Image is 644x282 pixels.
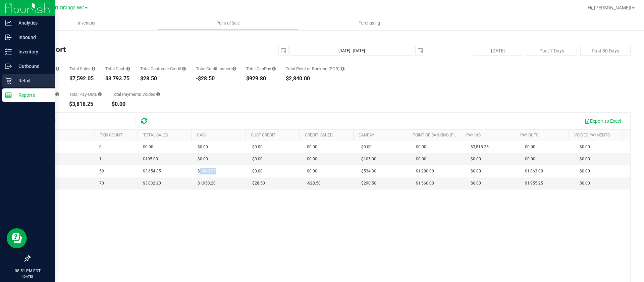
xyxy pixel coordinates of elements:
[252,156,263,162] span: $0.00
[252,168,263,174] span: $0.00
[359,133,374,137] a: CanPay
[99,156,102,162] span: 1
[580,156,590,162] span: $0.00
[7,228,27,248] iframe: Resource center
[580,115,625,127] button: Export to Excel
[471,180,481,187] span: $0.00
[5,63,12,70] inline-svg: Outbound
[196,67,236,71] div: Total Credit Issued
[69,92,102,96] div: Total Pay-Outs
[140,67,186,71] div: Total Customer Credit
[198,144,208,150] span: $0.00
[140,76,186,81] div: $28.50
[416,156,426,162] span: $0.00
[3,268,52,274] p: 08:51 PM EDT
[299,16,440,30] a: Purchasing
[350,20,389,26] span: Purchasing
[307,168,317,174] span: $0.00
[286,67,344,71] div: Total Point of Banking (POB)
[307,180,321,187] span: -$28.50
[252,144,263,150] span: $0.00
[272,67,276,71] i: Sum of all successful, non-voided payment transaction amounts using CanPay (as well as manual Can...
[471,168,481,174] span: $0.00
[279,46,288,55] span: select
[361,180,376,187] span: $290.50
[3,274,52,279] p: [DATE]
[473,46,523,56] button: [DATE]
[307,144,317,150] span: $0.00
[251,133,275,137] a: Cust Credit
[112,102,160,107] div: $0.00
[574,133,610,137] a: Voided Payments
[143,144,153,150] span: $0.00
[92,67,95,71] i: Sum of all successful, non-voided payment transaction amounts (excluding tips and transaction fee...
[196,76,236,81] div: -$28.50
[12,62,52,70] p: Outbound
[99,180,104,187] span: 70
[416,144,426,150] span: $0.00
[12,33,52,41] p: Inbound
[232,67,236,71] i: Sum of all successful refund transaction amounts from purchase returns resulting in account credi...
[361,144,372,150] span: $0.00
[69,67,95,71] div: Total Sales
[99,168,104,174] span: 59
[305,133,333,137] a: Credit Issued
[525,168,543,174] span: $1,863.00
[100,133,122,137] a: TXN Count
[520,133,538,137] a: Pay Outs
[143,133,168,137] a: Total Sales
[580,144,590,150] span: $0.00
[416,46,425,55] span: select
[30,46,230,53] h4: Till Report
[466,133,481,137] a: Pay Ins
[198,156,208,162] span: $0.00
[286,76,344,81] div: $2,840.00
[143,168,161,174] span: $3,654.85
[246,67,276,71] div: Total CanPay
[588,5,631,10] span: Hi, [PERSON_NAME]!
[5,34,12,41] inline-svg: Inbound
[12,19,52,27] p: Analytics
[99,144,102,150] span: 0
[246,76,276,81] div: $929.80
[143,180,161,187] span: $3,832.20
[16,16,157,30] a: Inventory
[182,67,186,71] i: Sum of all successful, non-voided payment transaction amounts using account credit as the payment...
[197,133,208,137] a: Cash
[341,67,344,71] i: Sum of the successful, non-voided point-of-banking payment transaction amounts, both via payment ...
[361,168,376,174] span: $534.30
[580,46,631,56] button: Past 30 Days
[413,133,460,137] a: Point of Banking (POB)
[252,180,265,187] span: $28.50
[580,168,590,174] span: $0.00
[5,77,12,84] inline-svg: Retail
[156,92,160,96] i: Sum of all voided payment transaction amounts (excluding tips and transaction fees) within the da...
[416,168,434,174] span: $1,280.00
[105,67,130,71] div: Total Cash
[12,91,52,99] p: Reports
[98,92,102,96] i: Sum of all cash pay-outs removed from tills within the date range.
[580,180,590,187] span: $0.00
[49,5,84,11] span: Port Orange WC
[69,76,95,81] div: $7,592.05
[416,180,434,187] span: $1,560.00
[5,92,12,98] inline-svg: Reports
[143,156,158,162] span: $105.00
[5,48,12,55] inline-svg: Inventory
[525,156,535,162] span: $0.00
[525,144,535,150] span: $0.00
[69,102,102,107] div: $3,818.25
[126,67,130,71] i: Sum of all successful, non-voided cash payment transaction amounts (excluding tips and transactio...
[105,76,130,81] div: $3,793.75
[35,116,136,126] input: Search...
[307,156,317,162] span: $0.00
[525,180,543,187] span: $1,955.25
[361,156,376,162] span: $105.00
[112,92,160,96] div: Total Payments Voided
[5,19,12,26] inline-svg: Analytics
[12,77,52,85] p: Retail
[207,20,249,26] span: Point of Sale
[198,180,216,187] span: $1,953.20
[55,92,59,96] i: Sum of all cash pay-ins added to tills within the date range.
[527,46,577,56] button: Past 7 Days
